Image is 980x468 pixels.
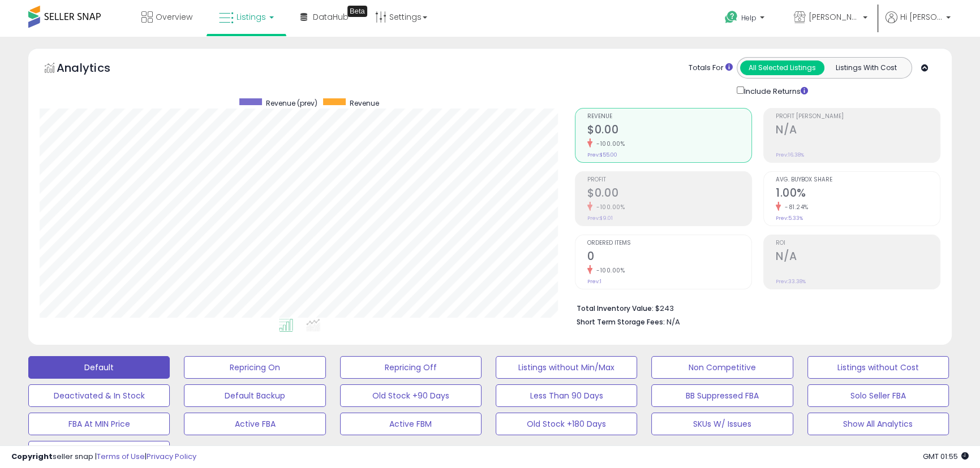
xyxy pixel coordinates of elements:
[741,13,757,23] span: Help
[237,11,266,23] span: Listings
[824,60,908,75] button: Listings With Cost
[587,177,751,183] span: Profit
[184,356,325,379] button: Repricing On
[28,441,170,463] button: Amazon Competes
[728,84,822,97] div: Include Returns
[740,60,824,75] button: All Selected Listings
[781,203,809,211] small: -81.24%
[776,215,803,222] small: Prev: 5.33%
[776,151,804,158] small: Prev: 16.38%
[587,250,751,265] h2: 0
[57,60,132,79] h5: Analytics
[28,356,170,379] button: Default
[587,215,613,222] small: Prev: $9.01
[577,304,654,313] b: Total Inventory Value:
[587,278,601,285] small: Prev: 1
[667,317,680,327] span: N/A
[776,250,940,265] h2: N/A
[592,203,625,211] small: -100.00%
[587,123,751,138] h2: $0.00
[587,240,751,246] span: Ordered Items
[147,451,196,462] a: Privacy Policy
[587,187,751,202] h2: $0.00
[776,187,940,202] h2: 1.00%
[97,451,145,462] a: Terms of Use
[809,11,859,23] span: [PERSON_NAME]'s Shop
[900,11,943,23] span: Hi [PERSON_NAME]
[266,98,317,108] span: Revenue (prev)
[724,10,738,24] i: Get Help
[716,2,776,37] a: Help
[496,413,637,435] button: Old Stock +180 Days
[156,11,192,23] span: Overview
[28,413,170,435] button: FBA At MIN Price
[807,356,949,379] button: Listings without Cost
[886,11,951,37] a: Hi [PERSON_NAME]
[313,11,349,23] span: DataHub
[651,413,793,435] button: SKUs W/ Issues
[587,114,751,120] span: Revenue
[496,356,637,379] button: Listings without Min/Max
[592,140,625,148] small: -100.00%
[577,317,665,327] b: Short Term Storage Fees:
[11,452,196,462] div: seller snap | |
[923,451,969,462] span: 2025-09-9 01:55 GMT
[651,356,793,379] button: Non Competitive
[592,266,625,275] small: -100.00%
[340,384,482,407] button: Old Stock +90 Days
[496,384,637,407] button: Less Than 90 Days
[587,151,617,158] small: Prev: $55.00
[776,240,940,246] span: ROI
[350,98,379,108] span: Revenue
[347,6,367,17] div: Tooltip anchor
[776,114,940,120] span: Profit [PERSON_NAME]
[776,278,806,285] small: Prev: 33.38%
[577,301,932,314] li: $243
[689,63,733,73] div: Totals For
[28,384,170,407] button: Deactivated & In Stock
[807,384,949,407] button: Solo Seller FBA
[340,356,482,379] button: Repricing Off
[776,123,940,138] h2: N/A
[11,451,53,462] strong: Copyright
[340,413,482,435] button: Active FBM
[184,413,325,435] button: Active FBA
[807,413,949,435] button: Show All Analytics
[776,177,940,183] span: Avg. Buybox Share
[184,384,325,407] button: Default Backup
[651,384,793,407] button: BB Suppressed FBA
